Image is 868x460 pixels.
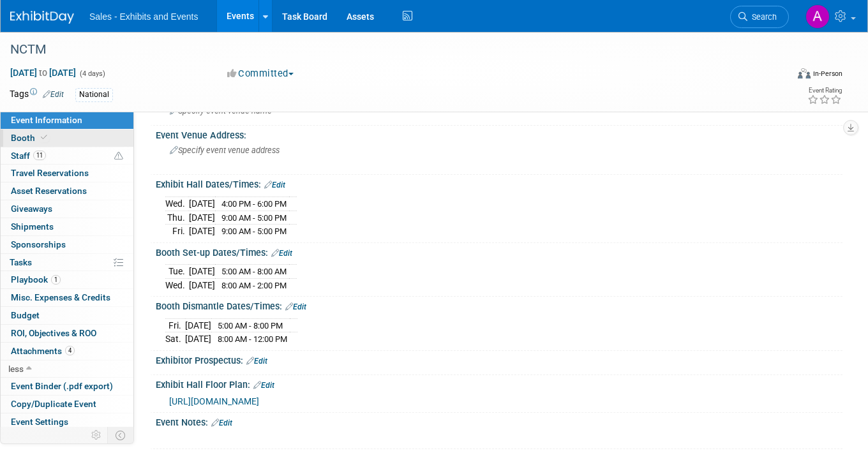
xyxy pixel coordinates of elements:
a: Edit [43,90,64,99]
a: Asset Reservations [1,182,133,200]
a: Shipments [1,218,133,235]
i: Booth reservation complete [41,134,47,141]
a: Edit [246,357,267,366]
div: Exhibit Hall Floor Plan: [156,375,842,392]
span: Attachments [11,346,75,356]
span: to [37,68,49,78]
span: 8:00 AM - 2:00 PM [221,281,287,290]
td: Tags [10,87,64,102]
td: Fri. [165,225,189,238]
span: Copy/Duplicate Event [11,399,96,409]
td: [DATE] [189,225,215,238]
span: Misc. Expenses & Credits [11,292,110,302]
div: Booth Dismantle Dates/Times: [156,297,842,313]
button: Committed [223,67,299,80]
a: Edit [271,249,292,258]
div: Event Notes: [156,413,842,429]
div: Event Venue Address: [156,126,842,142]
a: Sponsorships [1,236,133,253]
td: Tue. [165,265,189,279]
span: 4 [65,346,75,355]
td: [DATE] [189,278,215,292]
span: Playbook [11,274,61,285]
a: Attachments4 [1,343,133,360]
a: Event Information [1,112,133,129]
span: 4:00 PM - 6:00 PM [221,199,287,209]
span: (4 days) [79,70,105,78]
img: Alexandra Horne [805,4,830,29]
a: Event Settings [1,413,133,431]
span: Budget [11,310,40,320]
img: ExhibitDay [10,11,74,24]
a: Search [730,6,789,28]
div: Event Rating [807,87,842,94]
a: Edit [264,181,285,189]
span: 5:00 AM - 8:00 AM [221,267,287,276]
span: 5:00 AM - 8:00 PM [218,321,283,330]
span: 11 [33,151,46,160]
a: Budget [1,307,133,324]
a: Booth [1,130,133,147]
span: 1 [51,275,61,285]
span: 9:00 AM - 5:00 PM [221,213,287,223]
span: Staff [11,151,46,161]
span: Event Binder (.pdf export) [11,381,113,391]
a: Misc. Expenses & Credits [1,289,133,306]
span: Travel Reservations [11,168,89,178]
span: ROI, Objectives & ROO [11,328,96,338]
div: In-Person [812,69,842,78]
div: National [75,88,113,101]
div: NCTM [6,38,772,61]
div: Exhibit Hall Dates/Times: [156,175,842,191]
td: Wed. [165,197,189,211]
a: Giveaways [1,200,133,218]
a: Tasks [1,254,133,271]
td: Personalize Event Tab Strip [86,427,108,443]
a: ROI, Objectives & ROO [1,325,133,342]
span: Giveaways [11,204,52,214]
td: Fri. [165,318,185,332]
td: [DATE] [185,318,211,332]
td: Toggle Event Tabs [108,427,134,443]
td: [DATE] [189,211,215,225]
span: 9:00 AM - 5:00 PM [221,226,287,236]
a: Edit [253,381,274,390]
td: Sat. [165,332,185,346]
td: Wed. [165,278,189,292]
span: Event Information [11,115,82,125]
img: Format-Inperson.png [798,68,811,78]
span: [DATE] [DATE] [10,67,77,78]
span: 8:00 AM - 12:00 PM [218,334,287,344]
a: Event Binder (.pdf export) [1,378,133,395]
div: Booth Set-up Dates/Times: [156,243,842,260]
a: Travel Reservations [1,165,133,182]
span: Event Settings [11,417,68,427]
span: less [8,364,24,374]
td: [DATE] [185,332,211,346]
td: [DATE] [189,197,215,211]
span: Tasks [10,257,32,267]
span: Sales - Exhibits and Events [89,11,198,22]
span: Shipments [11,221,54,232]
td: Thu. [165,211,189,225]
div: Event Format [720,66,843,85]
a: Edit [285,302,306,311]
a: less [1,360,133,378]
span: Potential Scheduling Conflict -- at least one attendee is tagged in another overlapping event. [114,151,123,162]
a: Staff11 [1,147,133,165]
span: Booth [11,133,50,143]
td: [DATE] [189,265,215,279]
span: Specify event venue name [170,106,272,115]
a: Copy/Duplicate Event [1,396,133,413]
a: [URL][DOMAIN_NAME] [169,396,259,406]
a: Edit [211,419,232,427]
span: Asset Reservations [11,186,87,196]
span: Specify event venue address [170,145,280,155]
a: Playbook1 [1,271,133,288]
span: Search [747,12,777,22]
div: Exhibitor Prospectus: [156,351,842,367]
span: Sponsorships [11,239,66,249]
